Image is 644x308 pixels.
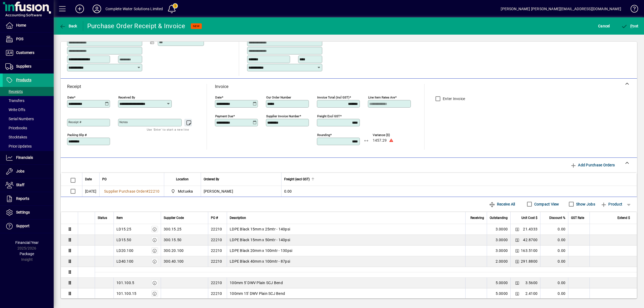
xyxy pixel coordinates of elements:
[617,215,630,221] span: Extend $
[201,186,281,197] td: [PERSON_NAME]
[5,108,25,112] span: Write Offs
[15,240,39,245] span: Financial Year
[598,199,625,209] button: Product
[513,225,521,233] button: Change Price Levels
[620,21,640,31] button: Post
[540,278,568,288] td: 0.00
[178,189,193,194] span: Motueka
[368,96,395,99] mat-label: Line item rates are
[487,235,510,245] td: 3.0000
[601,200,622,208] span: Product
[513,236,521,244] button: Change Price Levels
[104,189,146,193] span: Supplier Purchase Order
[490,215,508,221] span: Outstanding
[523,237,537,243] span: 42.8700
[5,117,34,121] span: Serial Numbers
[208,245,227,256] td: 22210
[525,280,538,285] span: 3.5600
[571,215,584,221] span: GST Rate
[16,169,24,173] span: Jobs
[170,188,195,195] span: Motueka
[3,105,54,114] a: Write Offs
[102,176,107,182] span: PO
[87,22,185,30] div: Purchase Order Receipt & Invoice
[3,151,54,164] a: Financials
[102,188,161,194] a: Supplier Purchase Order#22210
[208,288,227,299] td: 22210
[85,176,97,182] div: Date
[487,256,510,267] td: 2.0000
[501,5,621,13] div: [PERSON_NAME] [PERSON_NAME][EMAIL_ADDRESS][DOMAIN_NAME]
[161,224,208,235] td: 300.15.25
[540,224,568,235] td: 0.00
[215,114,233,118] mat-label: Payment due
[3,19,54,32] a: Home
[116,226,131,232] div: LD15.25
[487,224,510,235] td: 3.0000
[98,215,107,221] span: Status
[208,224,227,235] td: 22210
[58,21,79,31] button: Back
[16,37,23,41] span: POS
[16,196,29,201] span: Reports
[227,288,465,299] td: 100mm 15' DWV Plain SCJ Bend
[59,24,77,28] span: Back
[227,224,465,235] td: LDPE Black 15mm x 25mtr - 140psi
[317,133,330,137] mat-label: Rounding
[118,96,135,99] mat-label: Received by
[549,215,565,221] span: Discount %
[281,186,637,197] td: 0.00
[470,215,484,221] span: Receiving
[487,288,510,299] td: 5.0000
[284,176,630,182] div: Freight (excl GST)
[3,114,54,123] a: Serial Numbers
[540,245,568,256] td: 0.00
[525,291,538,296] span: 2.4100
[521,248,537,253] span: 163.5100
[5,144,32,148] span: Price Updates
[227,245,465,256] td: LDPE Black 20mm x 100mtr - 130psi
[116,259,133,264] div: LD40.100
[442,96,465,101] label: Enter Invoice
[513,290,521,297] button: Change Price Levels
[3,87,54,96] a: Receipts
[16,183,24,187] span: Staff
[266,96,291,99] mat-label: Our order number
[208,256,227,267] td: 22210
[373,133,405,137] span: Variance ($)
[489,200,515,208] span: Receive All
[317,114,340,118] mat-label: Freight excl GST
[3,178,54,192] a: Staff
[54,21,83,31] app-page-header-button: Back
[230,215,246,221] span: Description
[3,219,54,233] a: Support
[3,60,54,73] a: Suppliers
[16,210,30,214] span: Settings
[193,24,200,28] span: NEW
[568,160,617,170] button: Add Purchase Orders
[487,278,510,288] td: 5.0000
[317,96,349,99] mat-label: Invoice Total (incl GST)
[148,189,159,193] span: 22210
[630,24,633,28] span: P
[20,252,34,256] span: Package
[3,133,54,142] a: Stocktakes
[116,280,134,285] div: 101.100.5
[176,176,189,182] span: Location
[3,96,54,105] a: Transfers
[523,226,537,232] span: 21.4333
[119,120,128,124] mat-label: Notes
[164,215,184,221] span: Supplier Code
[204,176,219,182] span: Ordered By
[284,176,310,182] span: Freight (excl GST)
[373,138,387,143] span: 1457.29
[266,114,299,118] mat-label: Supplier invoice number
[102,176,161,182] div: PO
[521,215,537,221] span: Unit Cost $
[116,215,123,221] span: Item
[5,89,23,94] span: Receipts
[208,235,227,245] td: 22210
[5,126,27,130] span: Pricebooks
[3,206,54,219] a: Settings
[16,78,31,82] span: Products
